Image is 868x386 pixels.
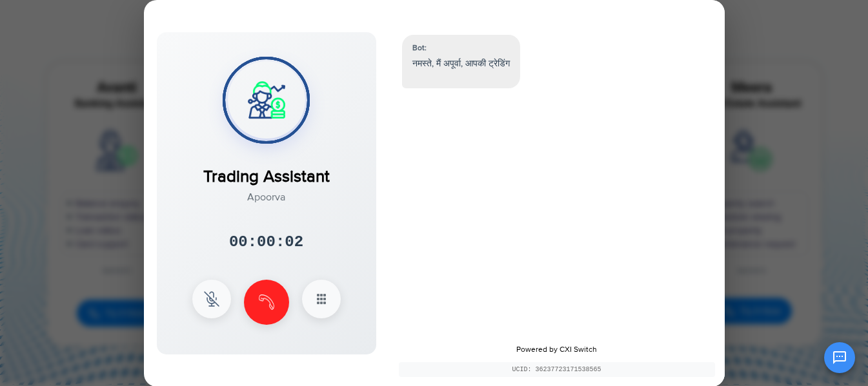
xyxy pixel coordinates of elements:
div: Apoorva [203,189,330,205]
div: Trading Assistant [203,151,330,189]
div: Bot: [412,43,510,54]
img: end Icon [259,294,274,310]
img: mute Icon [204,291,219,307]
p: नमस्ते, मैं अपूर्वा, आपकी ट्रेडिंग [412,57,510,70]
div: Powered by CXI Switch [399,344,715,356]
button: Open chat [824,342,855,373]
div: 00:00:02 [229,231,303,254]
div: UCID: 36237723171538565 [399,362,715,377]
